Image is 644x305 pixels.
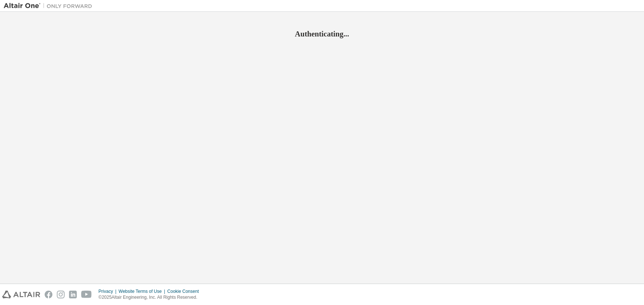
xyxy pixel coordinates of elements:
[4,2,96,10] img: Altair One
[2,291,40,298] img: altair_logo.svg
[99,288,118,294] div: Privacy
[167,288,203,294] div: Cookie Consent
[69,291,77,298] img: linkedin.svg
[81,291,92,298] img: youtube.svg
[57,291,65,298] img: instagram.svg
[118,288,167,294] div: Website Terms of Use
[4,29,640,39] h2: Authenticating...
[99,294,203,301] p: © 2025 Altair Engineering, Inc. All Rights Reserved.
[45,291,52,298] img: facebook.svg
